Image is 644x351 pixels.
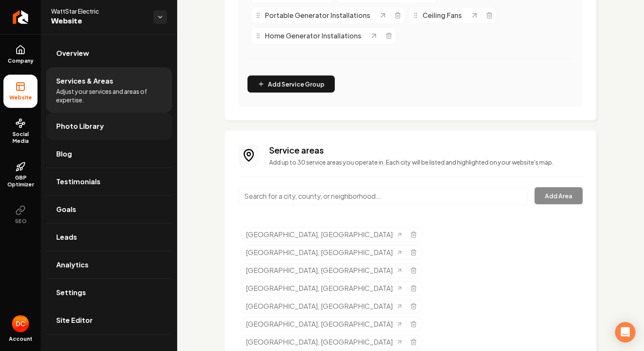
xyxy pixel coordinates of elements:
span: [GEOGRAPHIC_DATA], [GEOGRAPHIC_DATA] [246,319,393,329]
a: [GEOGRAPHIC_DATA], [GEOGRAPHIC_DATA] [246,247,403,258]
span: Social Media [3,131,37,145]
a: Blog [46,140,172,168]
a: Leads [46,223,172,251]
span: Leads [56,232,77,242]
img: Dylan Chapman [12,315,29,332]
span: Site Editor [56,315,93,325]
button: SEO [3,198,37,232]
a: Company [3,38,37,71]
a: Analytics [46,251,172,278]
span: Testimonials [56,177,101,187]
a: Goals [46,196,172,223]
a: Site Editor [46,307,172,334]
span: Overview [56,48,89,58]
a: Settings [46,279,172,306]
div: Home Generator Installations [255,31,370,41]
span: SEO [11,218,30,225]
a: Overview [46,40,172,67]
span: Ceiling Fans [423,10,462,20]
a: [GEOGRAPHIC_DATA], [GEOGRAPHIC_DATA] [246,301,403,311]
span: Website [51,15,147,27]
button: Add Service Group [247,75,335,93]
span: [GEOGRAPHIC_DATA], [GEOGRAPHIC_DATA] [246,283,393,293]
img: Rebolt Logo [13,10,29,24]
span: Analytics [56,260,89,270]
a: Social Media [3,111,37,151]
span: Account [9,336,32,342]
span: [GEOGRAPHIC_DATA], [GEOGRAPHIC_DATA] [246,265,393,276]
span: Services & Areas [56,76,113,86]
span: Home Generator Installations [265,31,361,41]
span: [GEOGRAPHIC_DATA], [GEOGRAPHIC_DATA] [246,247,393,258]
span: [GEOGRAPHIC_DATA], [GEOGRAPHIC_DATA] [246,229,393,240]
span: [GEOGRAPHIC_DATA], [GEOGRAPHIC_DATA] [246,337,393,347]
span: Portable Generator Installations [265,10,370,20]
span: Settings [56,287,86,298]
span: Goals [56,204,76,215]
a: Testimonials [46,168,172,195]
a: GBP Optimizer [3,155,37,195]
span: Website [6,94,35,101]
span: Blog [56,149,72,159]
span: Adjust your services and areas of expertise. [56,87,162,104]
a: [GEOGRAPHIC_DATA], [GEOGRAPHIC_DATA] [246,229,403,240]
a: [GEOGRAPHIC_DATA], [GEOGRAPHIC_DATA] [246,337,403,347]
span: [GEOGRAPHIC_DATA], [GEOGRAPHIC_DATA] [246,301,393,311]
div: Ceiling Fans [412,10,470,20]
a: [GEOGRAPHIC_DATA], [GEOGRAPHIC_DATA] [246,319,403,329]
a: [GEOGRAPHIC_DATA], [GEOGRAPHIC_DATA] [246,283,403,293]
span: GBP Optimizer [3,174,37,188]
p: Add up to 30 service areas you operate in. Each city will be listed and highlighted on your websi... [269,158,583,166]
a: [GEOGRAPHIC_DATA], [GEOGRAPHIC_DATA] [246,265,403,276]
button: Open user button [12,315,29,332]
h3: Service areas [269,144,583,156]
span: Photo Library [56,121,104,131]
div: Open Intercom Messenger [615,322,635,342]
div: Portable Generator Installations [255,10,379,20]
input: Search for a city, county, or neighborhood... [239,187,528,205]
a: Photo Library [46,113,172,140]
span: WattStar Electric [51,7,147,15]
span: Company [4,58,37,64]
